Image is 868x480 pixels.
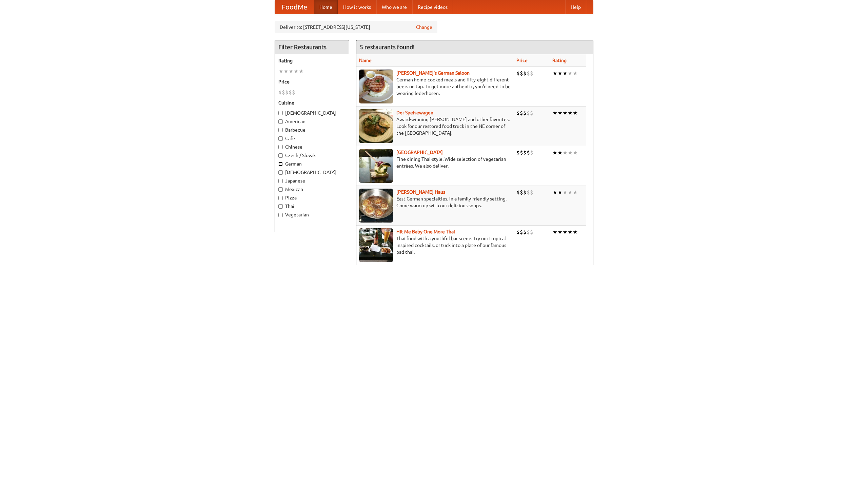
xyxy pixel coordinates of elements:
label: Czech / Slovak [278,152,346,159]
input: Pizza [278,196,283,200]
h5: Price [278,78,346,85]
input: Barbecue [278,128,283,132]
a: Der Speisewagen [396,110,433,115]
a: How it works [338,0,376,14]
li: ★ [573,228,578,236]
input: [DEMOGRAPHIC_DATA] [278,111,283,115]
li: $ [530,109,533,117]
p: East German specialties, in a family-friendly setting. Come warm up with our delicious soups. [359,195,511,209]
li: ★ [278,68,283,75]
li: $ [516,149,520,156]
label: Japanese [278,177,346,184]
li: $ [523,70,527,77]
li: ★ [568,189,573,196]
li: ★ [552,228,557,236]
li: ★ [552,149,557,156]
li: $ [530,70,533,77]
a: Hit Me Baby One More Thai [396,229,455,234]
input: [DEMOGRAPHIC_DATA] [278,170,283,175]
input: American [278,119,283,124]
label: Pizza [278,194,346,201]
li: $ [530,189,533,196]
li: ★ [563,149,568,156]
li: $ [289,89,292,96]
li: $ [530,228,533,236]
li: $ [520,189,523,196]
li: ★ [573,70,578,77]
p: Award-winning [PERSON_NAME] and other favorites. Look for our restored food truck in the NE corne... [359,116,511,136]
img: satay.jpg [359,149,393,183]
li: $ [527,109,530,117]
input: Japanese [278,179,283,183]
a: Name [359,58,372,63]
a: Price [516,58,528,63]
h5: Cuisine [278,99,346,106]
img: speisewagen.jpg [359,109,393,143]
a: Help [565,0,586,14]
li: $ [278,89,282,96]
h4: Filter Restaurants [275,40,349,54]
li: $ [516,109,520,117]
label: Vegetarian [278,211,346,218]
label: [DEMOGRAPHIC_DATA] [278,110,346,116]
li: $ [516,70,520,77]
li: ★ [552,70,557,77]
li: ★ [568,149,573,156]
li: $ [520,228,523,236]
li: $ [527,228,530,236]
li: ★ [568,228,573,236]
a: Home [314,0,338,14]
li: ★ [557,189,563,196]
img: esthers.jpg [359,70,393,103]
img: babythai.jpg [359,228,393,262]
div: Deliver to: [STREET_ADDRESS][US_STATE] [275,21,437,33]
li: $ [527,149,530,156]
a: Recipe videos [412,0,453,14]
li: ★ [557,109,563,117]
label: Mexican [278,186,346,193]
label: [DEMOGRAPHIC_DATA] [278,169,346,176]
a: [PERSON_NAME] Haus [396,189,445,195]
li: ★ [573,189,578,196]
li: ★ [568,70,573,77]
li: $ [527,189,530,196]
li: ★ [563,70,568,77]
a: FoodMe [275,0,314,14]
li: ★ [557,70,563,77]
p: Thai food with a youthful bar scene. Try our tropical inspired cocktails, or tuck into a plate of... [359,235,511,255]
li: $ [516,228,520,236]
h5: Rating [278,57,346,64]
li: $ [523,189,527,196]
li: ★ [289,68,294,75]
input: Czech / Slovak [278,153,283,158]
a: [GEOGRAPHIC_DATA] [396,150,443,155]
label: Barbecue [278,127,346,133]
img: kohlhaus.jpg [359,189,393,223]
li: $ [527,70,530,77]
input: Thai [278,204,283,209]
li: ★ [563,189,568,196]
li: $ [282,89,285,96]
li: $ [523,109,527,117]
a: Change [416,24,432,31]
li: $ [530,149,533,156]
li: ★ [563,109,568,117]
li: ★ [552,189,557,196]
li: $ [520,149,523,156]
p: Fine dining Thai-style. Wide selection of vegetarian entrées. We also deliver. [359,156,511,169]
input: Cafe [278,136,283,141]
li: $ [292,89,295,96]
li: ★ [573,149,578,156]
label: Cafe [278,135,346,142]
li: $ [520,109,523,117]
a: Rating [552,58,567,63]
ng-pluralize: 5 restaurants found! [360,44,415,50]
li: ★ [283,68,289,75]
label: Chinese [278,143,346,150]
a: [PERSON_NAME]'s German Saloon [396,70,470,76]
li: $ [523,228,527,236]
